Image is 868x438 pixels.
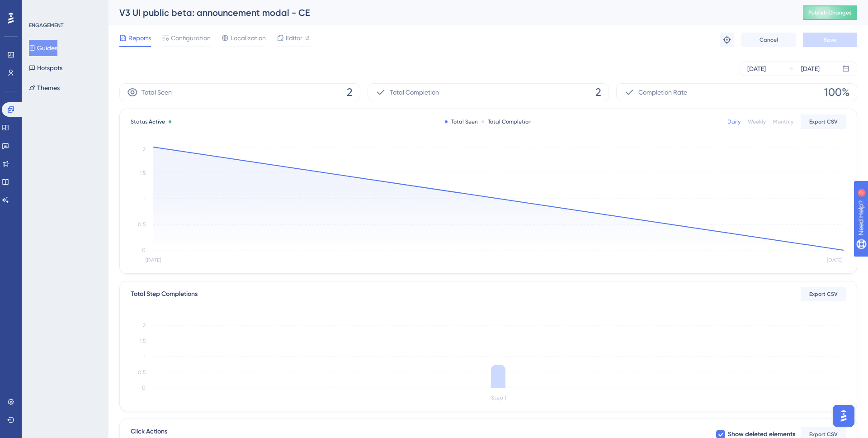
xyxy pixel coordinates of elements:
[491,395,506,401] tspan: Step 1
[231,33,266,43] span: Localization
[29,80,60,96] button: Themes
[809,290,838,298] span: Export CSV
[144,353,146,360] tspan: 1
[827,257,842,263] tspan: [DATE]
[347,85,353,100] span: 2
[63,5,66,12] div: 2
[29,40,57,56] button: Guides
[146,257,161,263] tspan: [DATE]
[119,6,780,19] div: V3 UI public beta: announcement modal - CE
[140,170,146,176] tspan: 1.5
[140,338,146,344] tspan: 1.5
[286,33,302,43] span: Editor
[803,33,857,47] button: Save
[138,221,146,228] tspan: 0.5
[144,195,146,202] tspan: 1
[142,87,172,98] span: Total Seen
[390,87,439,98] span: Total Completion
[801,63,820,74] div: [DATE]
[638,87,687,98] span: Completion Rate
[801,114,846,129] button: Export CSV
[809,431,838,438] span: Export CSV
[131,289,198,300] div: Total Step Completions
[824,85,849,100] span: 100%
[741,33,796,47] button: Cancel
[142,385,146,391] tspan: 0
[143,322,146,328] tspan: 2
[149,119,165,125] span: Active
[830,402,857,429] iframe: UserGuiding AI Assistant Launcher
[803,5,857,20] button: Publish Changes
[143,146,146,152] tspan: 2
[759,36,778,43] span: Cancel
[808,9,852,16] span: Publish Changes
[748,118,766,125] div: Weekly
[727,118,741,125] div: Daily
[138,369,146,376] tspan: 0.5
[445,118,478,125] div: Total Seen
[128,33,151,43] span: Reports
[131,118,165,125] span: Status:
[171,33,211,43] span: Configuration
[29,60,62,76] button: Hotspots
[29,22,63,29] div: ENGAGEMENT
[595,85,601,100] span: 2
[824,36,836,43] span: Save
[809,118,838,125] span: Export CSV
[801,287,846,301] button: Export CSV
[21,2,57,13] span: Need Help?
[747,63,766,74] div: [DATE]
[773,118,793,125] div: Monthly
[481,118,532,125] div: Total Completion
[142,247,146,253] tspan: 0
